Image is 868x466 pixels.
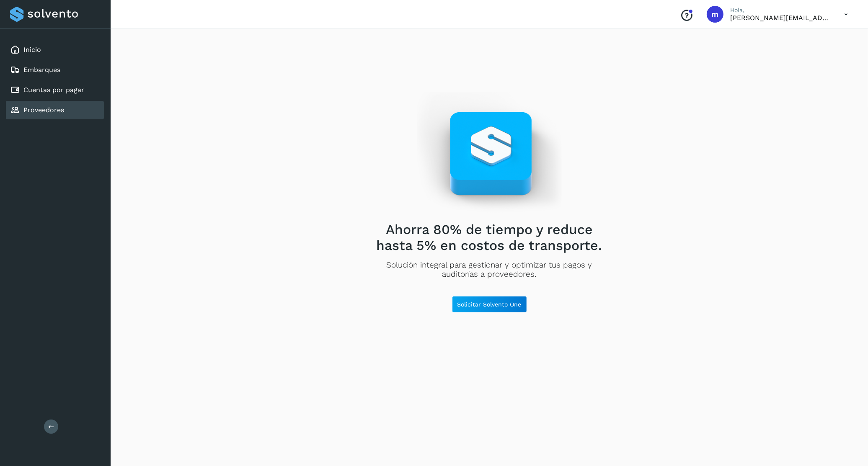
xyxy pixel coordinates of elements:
[370,221,609,254] h2: Ahorra 80% de tiempo y reduce hasta 5% en costos de transporte.
[417,92,562,215] img: Empty state image
[6,81,104,99] div: Cuentas por pagar
[23,106,64,114] a: Proveedores
[23,66,60,74] a: Embarques
[6,101,104,119] div: Proveedores
[730,14,831,22] p: manuel+support@solvento.mx
[457,301,522,307] span: Solicitar Solvento One
[452,296,527,313] button: Solicitar Solvento One
[370,260,609,280] p: Solución integral para gestionar y optimizar tus pagos y auditorías a proveedores.
[6,41,104,59] div: Inicio
[23,46,41,54] a: Inicio
[6,61,104,79] div: Embarques
[23,86,84,94] a: Cuentas por pagar
[730,7,831,14] p: Hola,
